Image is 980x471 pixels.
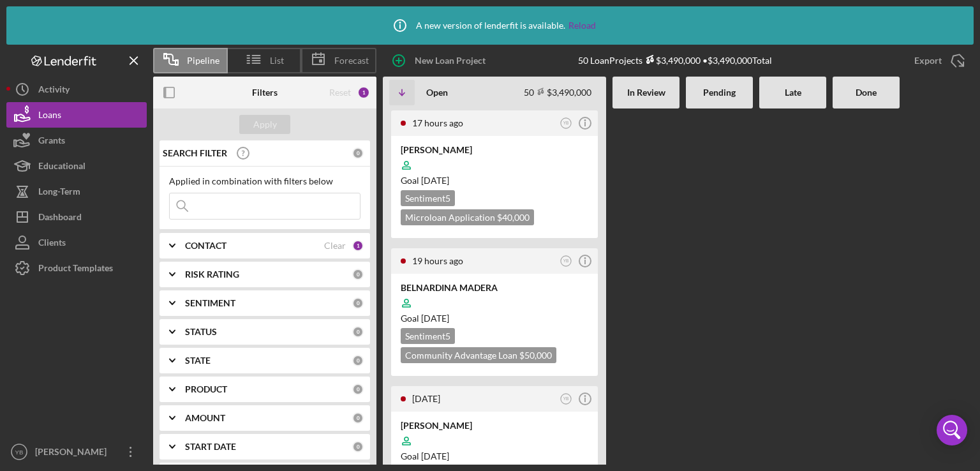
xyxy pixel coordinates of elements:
div: Clear [324,241,346,251]
b: Open [426,87,448,98]
div: 1 [357,86,370,99]
div: Export [914,48,942,73]
time: 10/26/2025 [421,451,449,461]
span: List [270,56,284,66]
div: 1 [352,240,364,251]
button: YB [558,115,575,132]
button: Grants [6,128,147,153]
text: YB [563,258,569,263]
button: Product Templates [6,255,147,281]
div: Microloan Application [401,209,534,225]
time: 2025-09-17 16:26 [412,255,463,266]
time: 11/26/2025 [421,313,449,324]
b: STATE [185,355,211,366]
b: In Review [627,87,665,98]
button: New Loan Project [383,48,498,73]
span: $50,000 [519,350,552,361]
a: 19 hours agoYBBELNARDINA MADERAGoal [DATE]Sentiment5Community Advantage Loan $50,000 [389,246,600,378]
span: $40,000 [497,212,530,223]
div: New Loan Project [415,48,486,73]
time: 2025-09-17 18:41 [412,117,463,128]
button: Loans [6,102,147,128]
b: SEARCH FILTER [163,148,227,158]
div: Dashboard [38,204,82,233]
div: [PERSON_NAME] [32,439,115,468]
div: Clients [38,230,66,258]
div: 0 [352,384,364,395]
div: Applied in combination with filters below [169,176,360,186]
b: Filters [252,87,278,98]
a: 17 hours agoYB[PERSON_NAME]Goal [DATE]Sentiment5Microloan Application $40,000 [389,108,600,240]
b: Late [785,87,801,98]
b: RISK RATING [185,269,239,280]
div: Community Advantage Loan [401,347,556,363]
button: Educational [6,153,147,179]
time: 2025-09-16 00:09 [412,393,440,404]
b: STATUS [185,327,217,337]
a: Reload [568,20,596,31]
div: Long-Term [38,179,80,207]
div: Sentiment 5 [401,328,455,344]
div: 0 [352,412,364,424]
div: Open Intercom Messenger [937,415,967,445]
b: Pending [703,87,736,98]
div: 0 [352,147,364,159]
span: Pipeline [187,56,219,66]
span: Goal [401,451,449,461]
div: 0 [352,269,364,280]
div: Reset [329,87,351,98]
div: Educational [38,153,85,182]
time: 10/28/2025 [421,175,449,186]
div: [PERSON_NAME] [401,419,588,432]
div: Grants [38,128,65,156]
div: BELNARDINA MADERA [401,281,588,294]
div: 50 $3,490,000 [524,87,591,98]
button: Activity [6,77,147,102]
text: YB [15,449,24,456]
b: PRODUCT [185,384,227,394]
div: Sentiment 5 [401,190,455,206]
div: Loans [38,102,61,131]
b: START DATE [185,442,236,452]
button: YB [558,391,575,408]
b: Done [856,87,877,98]
button: Clients [6,230,147,255]
div: Product Templates [38,255,113,284]
button: Dashboard [6,204,147,230]
div: 0 [352,297,364,309]
div: $3,490,000 [642,55,701,66]
span: Goal [401,313,449,324]
button: YB[PERSON_NAME] [6,439,147,465]
span: Forecast [334,56,369,66]
div: 0 [352,441,364,452]
text: YB [563,121,569,125]
div: Apply [253,115,277,134]
div: A new version of lenderfit is available. [384,10,596,41]
button: Export [902,48,974,73]
b: SENTIMENT [185,298,235,308]
b: AMOUNT [185,413,225,423]
span: Goal [401,175,449,186]
button: YB [558,253,575,270]
div: Activity [38,77,70,105]
div: 50 Loan Projects • $3,490,000 Total [578,55,772,66]
button: Long-Term [6,179,147,204]
div: 0 [352,355,364,366]
button: Apply [239,115,290,134]
text: YB [563,396,569,401]
b: CONTACT [185,241,226,251]
div: 0 [352,326,364,338]
div: [PERSON_NAME] [401,144,588,156]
